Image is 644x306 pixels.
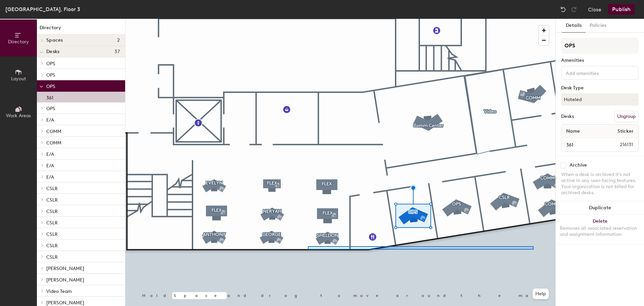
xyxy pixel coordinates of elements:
[614,125,637,137] span: Sticker
[563,140,604,149] input: Unnamed desk
[11,76,26,82] span: Layout
[46,243,58,249] span: CSLR
[46,72,55,78] span: OPS
[46,117,54,123] span: E/A
[571,6,577,13] img: Redo
[5,5,80,13] div: [GEOGRAPHIC_DATA], Floor 3
[8,39,29,45] span: Directory
[114,49,120,54] span: 37
[46,174,54,180] span: E/A
[46,129,61,134] span: COMM
[588,4,601,15] button: Close
[46,38,63,43] span: Spaces
[608,4,635,15] button: Publish
[562,19,586,33] button: Details
[46,186,58,191] span: CSLR
[556,215,644,244] button: DeleteRemoves all associated reservation and assignment information
[46,106,55,112] span: OPS
[561,172,639,196] div: When a desk is archived it's not active in any user-facing features. Your organization is not bil...
[46,209,58,214] span: CSLR
[46,220,58,226] span: CSLR
[570,163,587,168] div: Archive
[46,140,61,146] span: COMM
[561,58,639,63] div: Amenities
[586,19,610,33] button: Policies
[46,163,54,169] span: E/A
[533,289,549,299] button: Help
[46,49,59,54] span: Desks
[6,113,31,119] span: Work Areas
[46,197,58,203] span: CSLR
[604,141,637,148] span: 216131
[46,266,84,271] span: [PERSON_NAME]
[560,225,640,237] div: Removes all associated reservation and assignment information
[46,277,84,283] span: [PERSON_NAME]
[46,61,55,67] span: OPS
[46,93,53,101] p: 361
[563,125,583,137] span: Name
[37,24,125,35] h1: Directory
[561,85,639,91] div: Desk Type
[614,111,639,122] button: Ungroup
[556,201,644,215] button: Duplicate
[561,93,639,105] button: Hoteled
[565,69,625,77] input: Add amenities
[46,300,84,306] span: [PERSON_NAME]
[561,114,574,119] div: Desks
[46,254,58,260] span: CSLR
[46,289,72,294] span: Video Team
[46,151,54,157] span: E/A
[560,6,567,13] img: Undo
[46,231,58,237] span: CSLR
[46,84,55,89] span: OPS
[117,38,120,43] span: 2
